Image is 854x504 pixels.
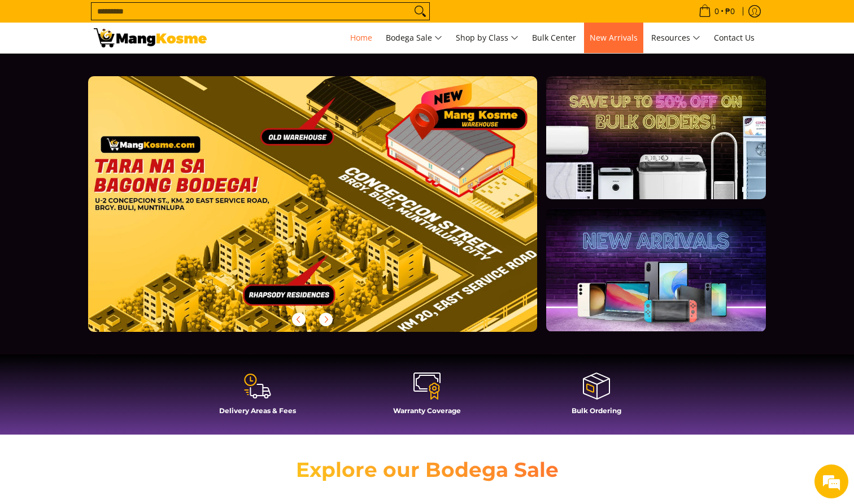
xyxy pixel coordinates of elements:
[713,7,721,15] span: 0
[380,23,448,53] a: Bodega Sale
[386,31,442,45] span: Bodega Sale
[584,23,643,53] a: New Arrivals
[350,32,372,43] span: Home
[286,307,311,332] button: Previous
[313,307,338,332] button: Next
[165,348,205,363] em: Submit
[348,371,506,423] a: Warranty Coverage
[411,3,429,20] button: Search
[218,23,760,53] nav: Main Menu
[185,6,212,33] div: Minimize live chat window
[526,23,582,53] a: Bulk Center
[6,308,215,348] textarea: Type your message and click 'Submit'
[532,32,576,43] span: Bulk Center
[178,371,337,423] a: Delivery Areas & Fees
[708,23,760,53] a: Contact Us
[724,7,737,15] span: ₱0
[59,63,190,78] div: Leave a message
[263,457,591,483] h2: Explore our Bodega Sale
[590,32,638,43] span: New Arrivals
[456,31,518,45] span: Shop by Class
[88,76,573,350] a: More
[695,5,738,17] span: •
[450,23,524,53] a: Shop by Class
[651,31,700,45] span: Resources
[24,142,197,256] span: We are offline. Please leave us a message.
[646,23,706,53] a: Resources
[714,32,755,43] span: Contact Us
[94,28,207,47] img: Mang Kosme: Your Home Appliances Warehouse Sale Partner!
[517,371,676,423] a: Bulk Ordering
[348,406,506,415] h4: Warranty Coverage
[178,406,337,415] h4: Delivery Areas & Fees
[345,23,378,53] a: Home
[517,406,676,415] h4: Bulk Ordering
